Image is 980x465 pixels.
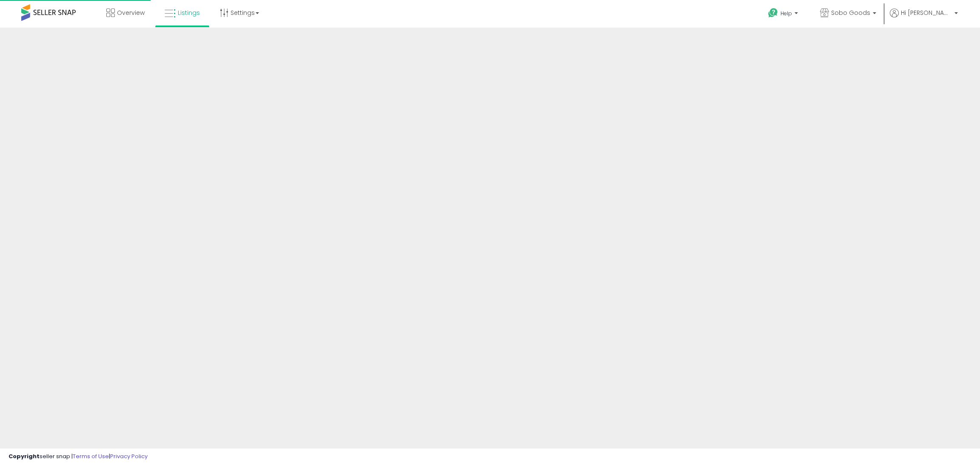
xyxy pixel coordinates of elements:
[768,8,778,18] i: Get Help
[831,9,870,17] span: Sobo Goods
[890,9,958,28] a: Hi [PERSON_NAME]
[781,10,792,17] span: Help
[901,9,952,17] span: Hi [PERSON_NAME]
[178,9,200,17] span: Listings
[761,1,806,28] a: Help
[117,9,145,17] span: Overview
